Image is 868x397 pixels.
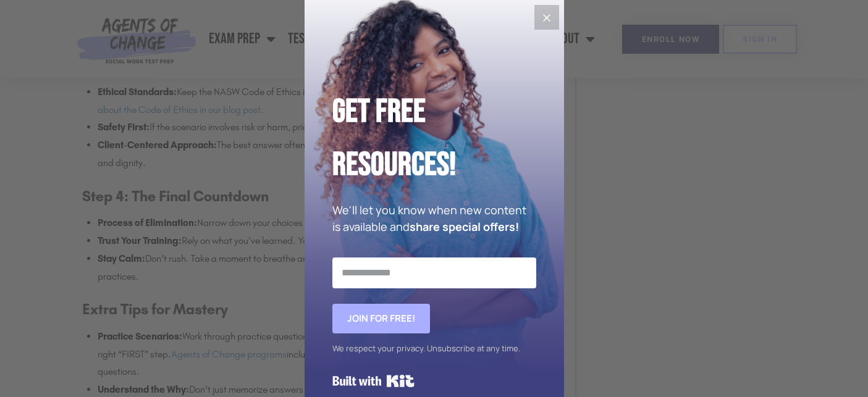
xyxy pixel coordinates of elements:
[332,257,536,288] input: Email Address
[332,340,536,357] div: We respect your privacy. Unsubscribe at any time.
[534,5,559,30] button: Close
[332,202,536,235] p: We'll let you know when new content is available and
[332,370,415,392] a: Built with Kit
[410,219,519,234] strong: share special offers!
[332,304,430,333] button: Join for FREE!
[332,85,536,192] h2: Get Free Resources!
